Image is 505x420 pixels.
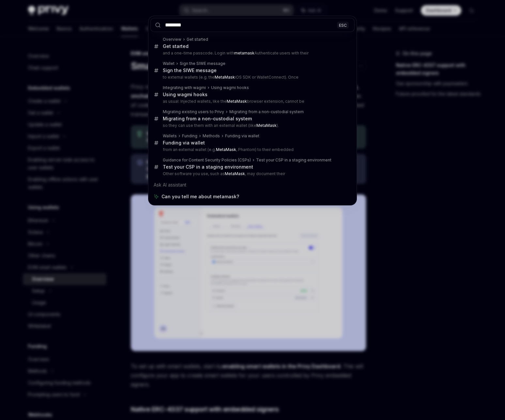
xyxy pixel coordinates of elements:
div: Funding [182,133,197,139]
div: Migrating existing users to Privy [163,109,224,114]
span: Can you tell me about metamask? [161,193,239,200]
div: Methods [203,133,220,139]
div: Guidance for Content Security Policies (CSPs) [163,157,251,163]
div: Test your CSP in a staging environment [256,157,331,163]
div: Ask AI assistant [150,179,355,191]
b: MetaMask [215,75,235,80]
div: Using wagmi hooks [211,85,249,90]
div: Test your CSP in a staging environment [163,164,253,170]
p: and a one-time passcode. Login with Authenticate users with their [163,51,341,56]
div: Funding via wallet [163,140,205,146]
p: so they can use them with an external wallet (like ). [163,123,341,128]
p: to external wallets (e.g. the iOS SDK or WalletConnect). Once [163,75,341,80]
div: Using wagmi hooks [163,92,207,97]
p: Other software you use, such as , may document their [163,171,341,176]
b: metamask [234,51,254,55]
div: Get started [163,43,189,49]
div: ESC [337,22,349,28]
b: MetaMask [216,147,236,152]
div: Wallet [163,61,175,66]
div: Integrating with wagmi [163,85,206,90]
b: MetaMask [256,123,277,128]
b: MetaMask [225,171,245,176]
div: Sign the SIWE message [180,61,225,66]
p: from an external wallet (e.g. , Phantom) to their embedded [163,147,341,152]
div: Sign the SIWE message [163,67,217,73]
div: Funding via wallet [225,133,259,139]
div: Migrating from a non-custodial system [163,116,252,122]
div: Migrating from a non-custodial system [229,109,304,114]
div: Overview [163,37,181,42]
p: as usual: Injected wallets, like the browser extension, cannot be [163,99,341,104]
div: Get started [187,37,208,42]
b: MetaMask [227,99,247,104]
div: Wallets [163,133,177,139]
